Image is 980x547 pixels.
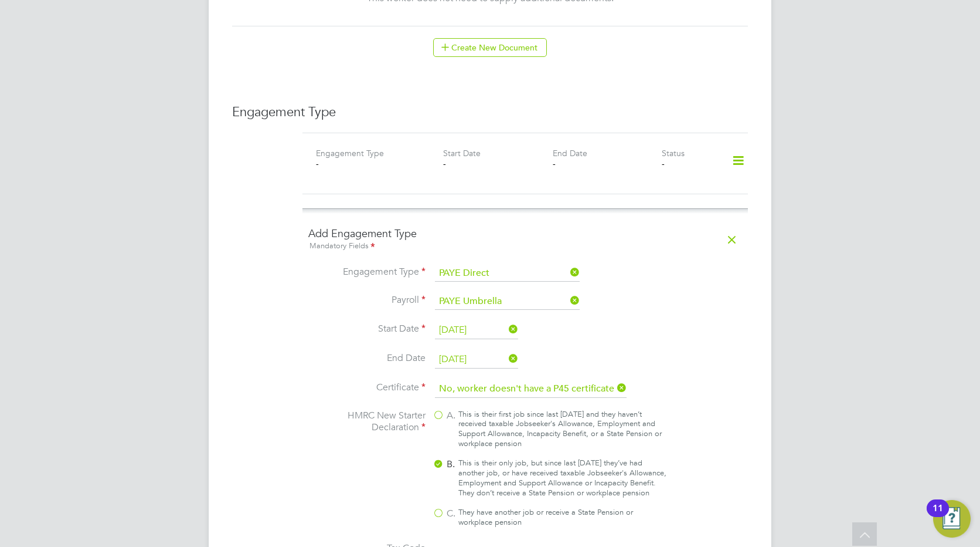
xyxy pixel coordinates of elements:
h4: Add Engagement Type [308,227,742,253]
input: Search for... [435,293,580,310]
label: Payroll [308,294,426,306]
span: C. [447,508,455,520]
div: - [316,158,425,169]
div: They have another job or receive a State Pension or workplace pension [458,508,666,528]
div: - [443,158,552,169]
button: Create New Document [433,38,547,57]
label: End Date [308,352,426,364]
div: - [662,158,716,169]
label: End Date [553,148,587,158]
input: Select one [435,322,518,339]
h3: Engagement Type [232,104,748,121]
button: Open Resource Center, 11 new notifications [933,500,971,538]
label: Start Date [443,148,481,158]
label: Status [662,148,685,158]
label: Engagement Type [316,148,384,158]
div: This is their only job, but since last [DATE] they’ve had another job, or have received taxable J... [458,458,666,498]
label: HMRC New Starter Declaration [308,410,426,434]
div: This is their first job since last [DATE] and they haven’t received taxable Jobseeker's Allowance... [458,410,666,450]
input: Select one [435,265,580,282]
label: Certificate [308,381,426,394]
label: Engagement Type [308,266,426,278]
div: Mandatory Fields [308,240,742,253]
input: Select one [435,351,518,369]
label: Start Date [308,323,426,335]
span: B. [447,458,455,471]
div: - [553,158,662,169]
span: A. [447,410,455,422]
div: 11 [933,508,943,524]
input: Select one [435,380,627,398]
